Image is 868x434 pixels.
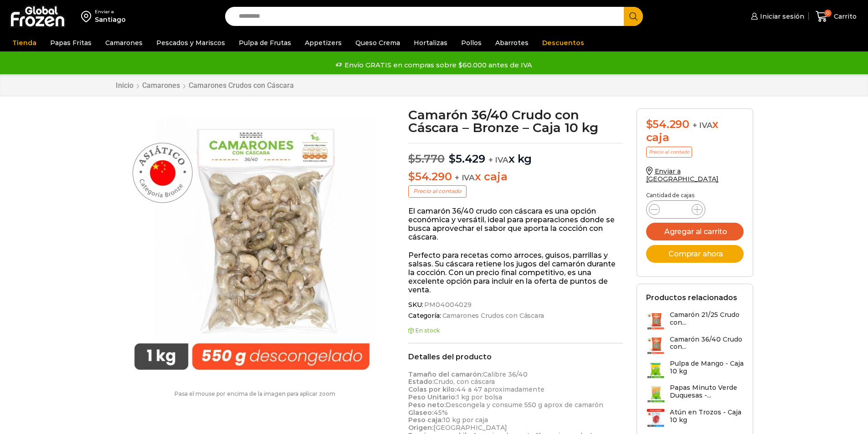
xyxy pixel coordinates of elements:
[646,336,744,355] a: Camarón 36/40 Crudo con...
[408,185,467,197] p: Precio al contado
[758,12,804,21] span: Iniciar sesión
[46,34,96,51] a: Papas Fritas
[646,293,737,302] h2: Productos relacionados
[449,152,485,165] bdi: 5.429
[449,152,456,165] span: $
[300,34,346,51] a: Appetizers
[95,15,126,24] div: Santiago
[188,81,294,90] a: Camarones Crudos con Cáscara
[646,192,744,199] p: Cantidad de cajas
[408,416,443,424] strong: Peso caja:
[408,152,445,165] bdi: 5.770
[115,81,134,90] a: Inicio
[408,408,433,417] strong: Glaseo:
[457,34,486,51] a: Pollos
[408,251,623,295] p: Perfecto para recetas como arroces, guisos, parrillas y salsas. Su cáscara retiene los jugos del ...
[152,34,230,51] a: Pescados y Mariscos
[538,34,589,51] a: Descuentos
[670,384,744,399] h3: Papas Minuto Verde Duquesas -...
[408,143,623,166] p: x kg
[408,170,452,183] bdi: 54.290
[670,408,744,424] h3: Atún en Trozos - Caja 10 kg
[646,384,744,403] a: Papas Minuto Verde Duquesas -...
[646,311,744,331] a: Camarón 21/25 Crudo con...
[142,81,180,90] a: Camarones
[408,327,623,334] p: En stock
[234,34,296,51] a: Pulpa de Frutas
[95,9,126,15] div: Enviar a
[646,245,744,263] button: Comprar ahora
[646,147,692,158] p: Precio al contado
[408,301,623,309] span: SKU:
[408,352,623,361] h2: Detalles del producto
[832,12,857,21] span: Carrito
[408,108,623,134] h1: Camarón 36/40 Crudo con Cáscara – Bronze – Caja 10 kg
[670,336,744,351] h3: Camarón 36/40 Crudo con...
[408,152,415,165] span: $
[670,311,744,327] h3: Camarón 21/25 Crudo con...
[693,121,713,130] span: + IVA
[351,34,405,51] a: Queso Crema
[408,170,623,184] p: x caja
[408,385,456,393] strong: Colas por kilo:
[8,34,41,51] a: Tienda
[409,34,452,51] a: Hortalizas
[670,360,744,375] h3: Pulpa de Mango - Caja 10 kg
[491,34,533,51] a: Abarrotes
[749,7,804,26] a: Iniciar sesión
[408,401,446,409] strong: Peso neto:
[115,391,395,397] p: Pasa el mouse por encima de la imagen para aplicar zoom
[81,9,95,24] img: address-field-icon.svg
[408,170,415,183] span: $
[646,408,744,428] a: Atún en Trozos - Caja 10 kg
[408,207,623,242] p: El camarón 36/40 crudo con cáscara es una opción económica y versátil, ideal para preparaciones d...
[646,167,719,183] a: Enviar a [GEOGRAPHIC_DATA]
[813,6,859,27] a: 0 Carrito
[101,34,147,51] a: Camarones
[624,7,643,26] button: Search button
[115,108,389,382] img: Camarón 36/40 RHLSO Bronze
[646,223,744,240] button: Agregar al carrito
[408,424,433,432] strong: Origen:
[455,173,475,182] span: + IVA
[667,203,684,216] input: Product quantity
[646,117,653,131] span: $
[441,312,544,320] a: Camarones Crudos con Cáscara
[646,117,689,131] bdi: 54.290
[646,118,744,144] div: x caja
[646,360,744,379] a: Pulpa de Mango - Caja 10 kg
[423,301,472,309] span: PM04004029
[488,155,508,164] span: + IVA
[408,370,483,378] strong: Tamaño del camarón:
[824,10,832,17] span: 0
[408,378,434,386] strong: Estado:
[115,81,294,90] nav: Breadcrumb
[408,312,623,320] span: Categoría:
[408,393,457,401] strong: Peso Unitario:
